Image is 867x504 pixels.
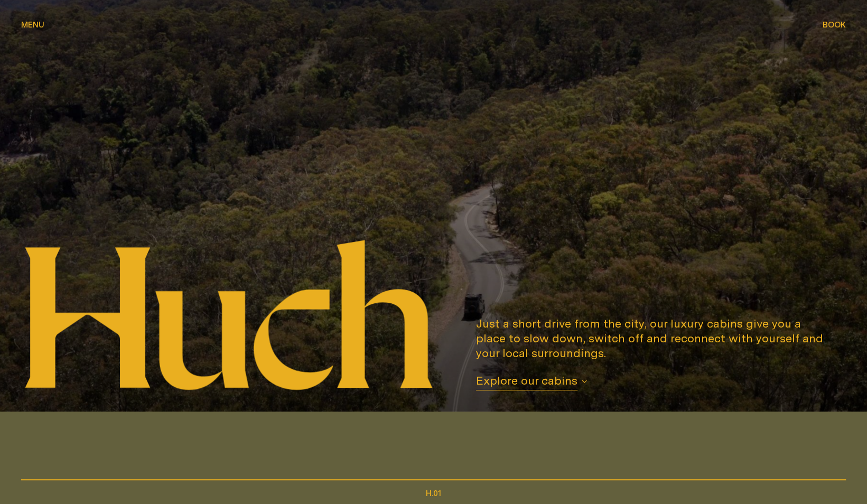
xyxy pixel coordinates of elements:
[21,21,44,29] span: Menu
[476,373,577,390] span: Explore our cabins
[823,19,846,32] button: show booking tray
[476,316,825,360] p: Just a short drive from the city, our luxury cabins give you a place to slow down, switch off and...
[21,19,44,32] button: show menu
[476,373,587,390] button: Explore our cabins
[823,21,846,29] span: Book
